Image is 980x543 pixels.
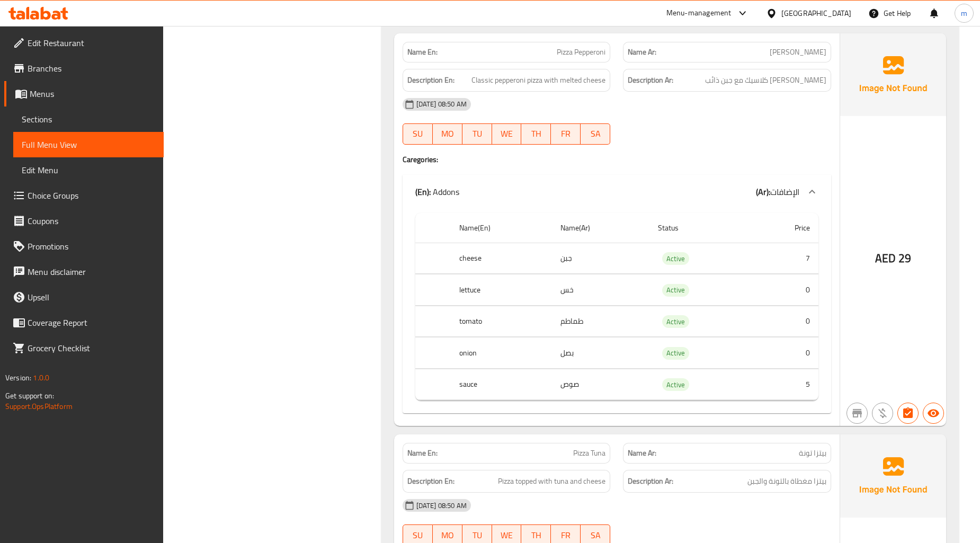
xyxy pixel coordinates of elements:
[662,253,689,265] span: Active
[33,371,49,385] span: 1.0.0
[415,184,431,200] b: (En):
[552,369,650,400] td: صوص
[552,306,650,337] td: طماطم
[662,347,689,359] span: Active
[28,189,155,202] span: Choice Groups
[525,126,547,141] span: TH
[756,184,770,200] b: (Ar):
[4,284,164,310] a: Upsell
[407,475,455,488] strong: Description En:
[662,378,689,391] div: Active
[628,74,673,87] strong: Description Ar:
[28,215,155,227] span: Coupons
[840,33,946,116] img: Ae5nvW7+0k+MAAAAAElFTkSuQmCC
[407,74,455,87] strong: Description En:
[872,403,893,424] button: Purchased item
[751,213,818,243] th: Price
[662,284,689,297] div: Active
[407,528,429,543] span: SU
[525,528,547,543] span: TH
[581,123,610,145] button: SA
[28,316,155,329] span: Coverage Report
[4,56,164,81] a: Branches
[451,337,552,369] th: onion
[573,448,605,459] span: Pizza Tuna
[662,316,689,328] span: Active
[898,248,911,269] span: 29
[770,47,826,58] span: [PERSON_NAME]
[799,448,826,459] span: بيتزا تونة
[552,243,650,274] td: جبن
[847,403,868,424] button: Not branch specific item
[451,213,552,243] th: Name(En)
[28,62,155,75] span: Branches
[666,7,732,20] div: Menu-management
[451,369,552,400] th: sauce
[403,154,831,165] h4: Caregories:
[467,126,488,141] span: TU
[492,123,522,145] button: WE
[467,528,488,543] span: TU
[407,47,438,58] strong: Name En:
[552,337,650,369] td: بصل
[28,265,155,278] span: Menu disclaimer
[552,213,650,243] th: Name(Ar)
[5,389,54,403] span: Get support on:
[628,475,673,488] strong: Description Ar:
[628,448,656,459] strong: Name Ar:
[498,475,605,488] span: Pizza topped with tuna and cheese
[415,213,818,401] table: choices table
[437,528,458,543] span: MO
[4,335,164,361] a: Grocery Checklist
[751,337,818,369] td: 0
[751,243,818,274] td: 7
[22,164,155,176] span: Edit Menu
[28,37,155,49] span: Edit Restaurant
[781,7,851,19] div: [GEOGRAPHIC_DATA]
[4,81,164,106] a: Menus
[557,47,605,58] span: Pizza Pepperoni
[585,126,606,141] span: SA
[30,87,155,100] span: Menus
[662,379,689,391] span: Active
[22,138,155,151] span: Full Menu View
[705,74,826,87] span: بيتزا بيبروني كلاسيك مع جبن ذائب
[662,284,689,296] span: Active
[13,157,164,183] a: Edit Menu
[13,132,164,157] a: Full Menu View
[403,123,433,145] button: SU
[4,310,164,335] a: Coverage Report
[437,126,458,141] span: MO
[770,184,799,200] span: الإضافات
[471,74,605,87] span: Classic pepperoni pizza with melted cheese
[403,175,831,209] div: (En): Addons(Ar):الإضافات
[521,123,551,145] button: TH
[28,240,155,253] span: Promotions
[751,369,818,400] td: 5
[5,371,31,385] span: Version:
[451,243,552,274] th: cheese
[4,208,164,234] a: Coupons
[551,123,581,145] button: FR
[585,528,606,543] span: SA
[407,448,438,459] strong: Name En:
[4,183,164,208] a: Choice Groups
[5,399,73,413] a: Support.OpsPlatform
[433,123,462,145] button: MO
[415,185,459,198] p: Addons
[412,501,471,511] span: [DATE] 08:50 AM
[875,248,896,269] span: AED
[28,291,155,304] span: Upsell
[662,315,689,328] div: Active
[649,213,751,243] th: Status
[407,126,429,141] span: SU
[4,259,164,284] a: Menu disclaimer
[22,113,155,126] span: Sections
[555,528,576,543] span: FR
[751,306,818,337] td: 0
[451,274,552,306] th: lettuce
[628,47,656,58] strong: Name Ar:
[412,99,471,109] span: [DATE] 08:50 AM
[496,528,518,543] span: WE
